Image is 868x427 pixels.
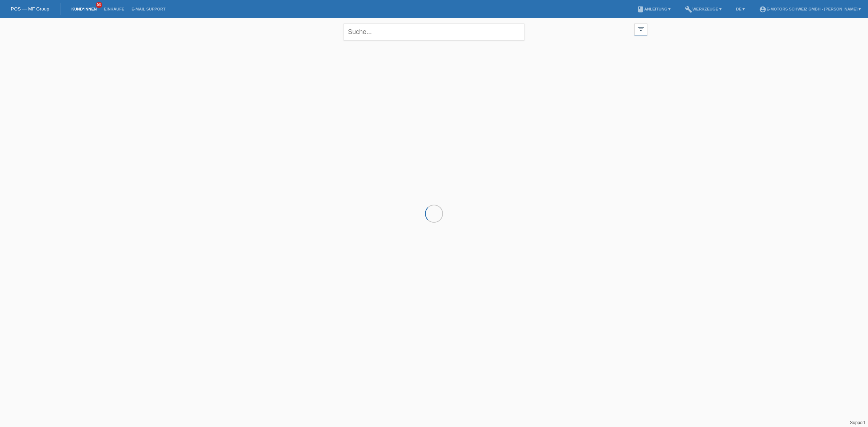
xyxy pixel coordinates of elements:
[128,7,169,11] a: E-Mail Support
[850,420,865,425] a: Support
[637,6,644,13] i: book
[732,7,748,11] a: DE ▾
[11,6,49,12] a: POS — MF Group
[633,7,674,11] a: bookAnleitung ▾
[756,7,864,11] a: account_circleE-Motors Schweiz GmbH - [PERSON_NAME] ▾
[68,7,100,11] a: Kund*innen
[685,6,692,13] i: build
[344,24,524,40] input: Suche...
[96,2,102,8] span: 50
[637,25,645,33] i: filter_list
[759,6,766,13] i: account_circle
[100,7,128,11] a: Einkäufe
[681,7,725,11] a: buildWerkzeuge ▾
